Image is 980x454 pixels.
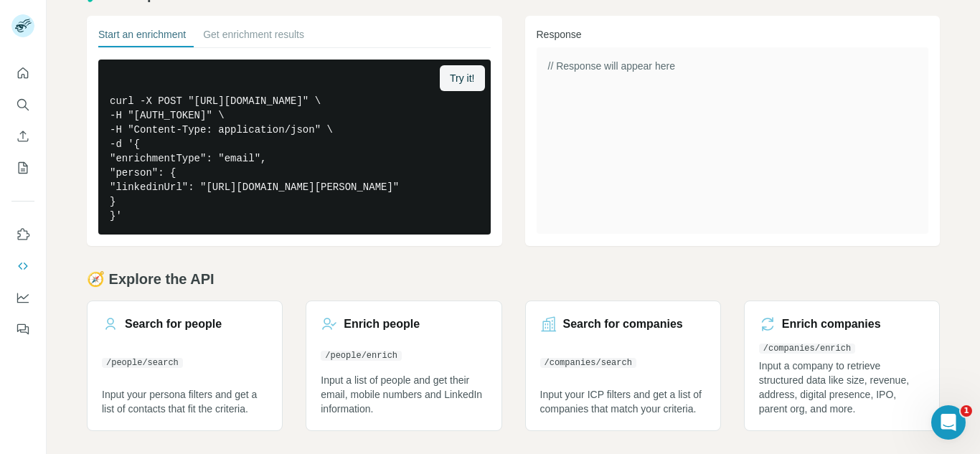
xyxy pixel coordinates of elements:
span: // Response will appear here [548,60,675,72]
h2: 🧭 Explore the API [87,269,940,289]
h3: Enrich companies [782,316,881,333]
button: Try it! [440,65,484,91]
button: Use Surfe on LinkedIn [11,222,34,247]
code: /people/enrich [321,351,402,361]
button: Search [11,92,34,118]
p: Input a company to retrieve structured data like size, revenue, address, digital presence, IPO, p... [759,359,925,416]
a: Enrich companies/companies/enrichInput a company to retrieve structured data like size, revenue, ... [744,301,940,431]
code: /companies/enrich [759,344,855,354]
h3: Enrich people [344,316,420,333]
button: Get enrichment results [203,27,304,47]
code: /companies/search [540,358,636,368]
button: Start an enrichment [98,27,186,47]
button: Quick start [11,60,34,86]
button: Dashboard [11,285,34,311]
code: /people/search [102,358,183,368]
iframe: Intercom live chat [931,405,966,440]
a: Enrich people/people/enrichInput a list of people and get their email, mobile numbers and LinkedI... [306,301,501,431]
a: Search for people/people/searchInput your persona filters and get a list of contacts that fit the... [87,301,283,431]
span: 1 [961,405,972,417]
button: My lists [11,155,34,181]
h3: Search for companies [563,316,683,333]
button: Feedback [11,316,34,342]
p: Input your persona filters and get a list of contacts that fit the criteria. [102,387,268,416]
button: Use Surfe API [11,253,34,279]
h3: Response [537,27,929,42]
p: Input your ICP filters and get a list of companies that match your criteria. [540,387,706,416]
button: Enrich CSV [11,123,34,149]
h3: Search for people [125,316,222,333]
p: Input a list of people and get their email, mobile numbers and LinkedIn information. [321,373,486,416]
a: Search for companies/companies/searchInput your ICP filters and get a list of companies that matc... [525,301,721,431]
pre: curl -X POST "[URL][DOMAIN_NAME]" \ -H "[AUTH_TOKEN]" \ -H "Content-Type: application/json" \ -d ... [98,60,491,235]
span: Try it! [450,71,474,85]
